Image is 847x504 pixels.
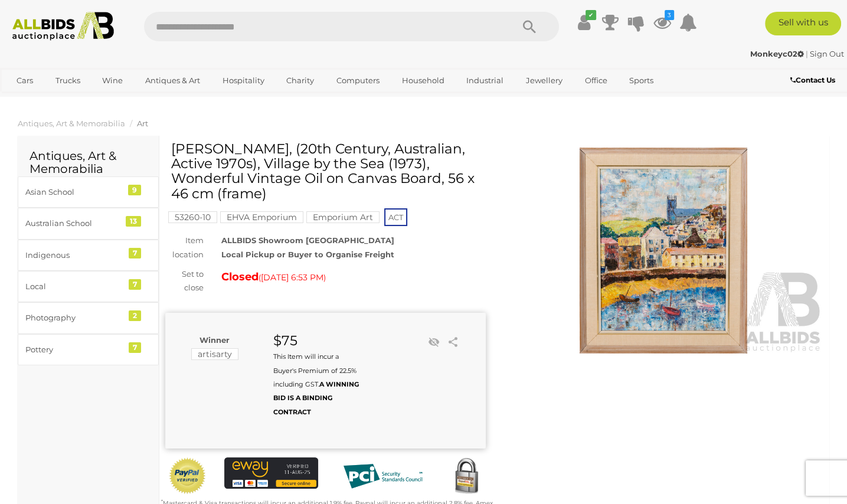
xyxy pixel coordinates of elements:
[384,208,407,226] span: ACT
[25,217,123,230] div: Australian School
[653,12,671,33] a: 3
[171,142,483,201] h1: [PERSON_NAME], (20th Century, Australian, Active 1970s), Village by the Sea (1973), Wonderful Vin...
[273,352,359,416] small: This Item will incur a Buyer's Premium of 22.5% including GST.
[273,332,297,349] strong: $75
[503,148,824,354] img: John Oswin, (20th Century, Australian, Active 1970s), Village by the Sea (1973), Wonderful Vintag...
[30,149,147,175] h2: Antiques, Art & Memorabilia
[273,380,359,416] b: A WINNING BID IS A BINDING CONTRACT
[224,457,318,489] img: eWAY Payment Gateway
[156,234,212,261] div: Item location
[459,71,511,90] a: Industrial
[500,12,559,41] button: Search
[447,457,486,496] img: Secured by Rapid SSL
[806,49,808,58] span: |
[220,211,303,223] mark: EHVA Emporium
[279,71,322,90] a: Charity
[329,71,387,90] a: Computers
[215,71,272,90] a: Hospitality
[750,49,806,58] a: Monkeyc02
[336,457,430,495] img: PCI DSS compliant
[18,302,159,333] a: Photography 2
[221,235,394,245] strong: ALLBIDS Showroom [GEOGRAPHIC_DATA]
[790,76,835,84] b: Contact Us
[306,212,380,222] a: Emporium Art
[137,119,148,128] a: Art
[220,212,303,222] a: EHVA Emporium
[129,342,141,353] div: 7
[129,279,141,290] div: 7
[25,248,123,262] div: Indigenous
[138,71,208,90] a: Antiques & Art
[128,185,141,195] div: 9
[259,273,326,282] span: ( )
[306,211,380,223] mark: Emporium Art
[129,310,141,321] div: 2
[577,71,615,90] a: Office
[518,71,570,90] a: Jewellery
[168,211,217,223] mark: 53260-10
[665,10,674,20] i: 3
[168,212,217,222] a: 53260-10
[18,334,159,365] a: Pottery 7
[18,208,159,239] a: Australian School 13
[6,12,120,41] img: Allbids.com.au
[9,71,41,90] a: Cars
[18,271,159,302] a: Local 7
[394,71,452,90] a: Household
[18,119,125,128] a: Antiques, Art & Memorabilia
[25,185,123,199] div: Asian School
[9,90,108,110] a: [GEOGRAPHIC_DATA]
[48,71,88,90] a: Trucks
[191,348,238,360] mark: artisarty
[18,240,159,271] a: Indigenous 7
[261,272,323,283] span: [DATE] 6:53 PM
[129,248,141,258] div: 7
[25,343,123,356] div: Pottery
[221,270,259,283] strong: Closed
[156,267,212,295] div: Set to close
[622,71,661,90] a: Sports
[586,10,596,20] i: ✔
[750,49,804,58] strong: Monkeyc02
[765,12,841,35] a: Sell with us
[221,250,394,259] strong: Local Pickup or Buyer to Organise Freight
[25,280,123,293] div: Local
[575,12,593,33] a: ✔
[810,49,844,58] a: Sign Out
[168,457,207,495] img: Official PayPal Seal
[126,216,141,227] div: 13
[200,335,230,345] b: Winner
[790,74,838,87] a: Contact Us
[94,71,130,90] a: Wine
[425,333,443,351] li: Unwatch this item
[18,176,159,208] a: Asian School 9
[25,311,123,325] div: Photography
